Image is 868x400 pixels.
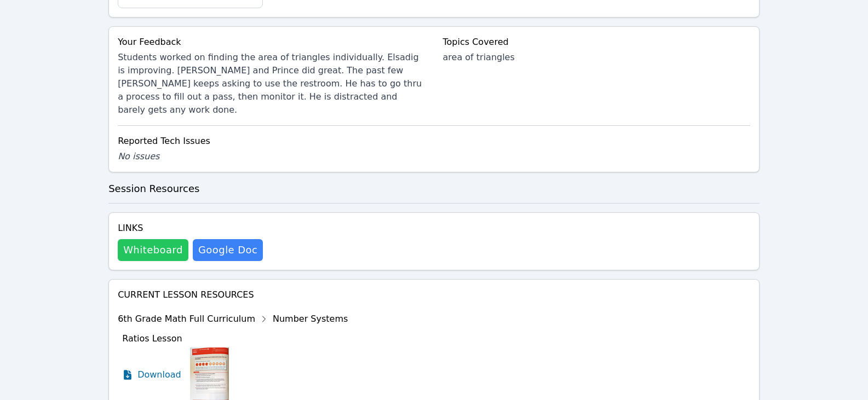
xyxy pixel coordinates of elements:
h3: Session Resources [108,181,760,196]
div: Your Feedback [118,36,425,49]
span: Ratios Lesson [122,333,182,344]
div: area of triangles [443,51,750,64]
div: 6th Grade Math Full Curriculum Number Systems [118,310,348,328]
span: No issues [118,151,159,161]
button: Whiteboard [118,239,188,261]
a: Google Doc [193,239,263,261]
h4: Links [118,222,263,235]
h4: Current Lesson Resources [118,288,750,302]
div: Topics Covered [443,36,750,49]
div: Students worked on finding the area of triangles individually. Elsadig is improving. [PERSON_NAME... [118,51,425,117]
div: Reported Tech Issues [118,135,750,148]
span: Download [137,368,181,381]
